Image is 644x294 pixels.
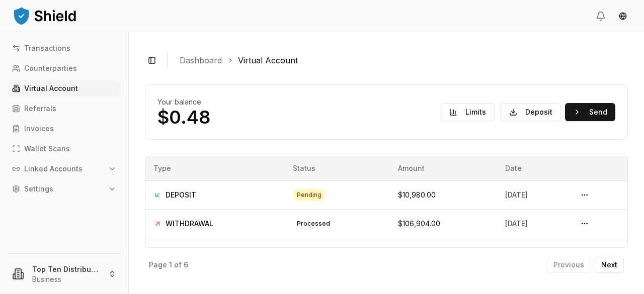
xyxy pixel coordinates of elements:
[24,45,70,52] p: Transactions
[8,60,120,76] a: Counterparties
[157,107,210,127] p: $0.48
[8,80,120,96] a: Virtual Account
[8,141,120,157] a: Wallet Scans
[8,101,120,117] a: Referrals
[390,156,497,180] th: Amount
[497,156,568,180] th: Date
[398,190,436,199] span: $10,980.00
[441,103,495,121] button: Limits
[24,105,56,112] p: Referrals
[565,103,615,121] button: Send
[184,261,188,268] p: 6
[166,219,213,229] span: WITHDRAWAL
[293,246,334,258] div: processed
[174,261,182,268] p: of
[8,161,120,177] button: Linked Accounts
[157,97,201,107] h2: Your balance
[24,85,78,92] p: Virtual Account
[24,65,77,72] p: Counterparties
[12,6,77,26] img: ShieldPay Logo
[505,190,560,200] div: [DATE]
[505,247,560,257] div: [DATE]
[149,261,167,268] p: Page
[8,181,120,197] button: Settings
[398,219,440,228] span: $106,904.00
[8,121,120,137] a: Invoices
[293,189,326,201] div: pending
[285,156,390,180] th: Status
[293,218,334,230] div: processed
[24,185,53,192] p: Settings
[501,103,561,121] button: Deposit
[180,54,620,66] nav: breadcrumb
[169,261,172,268] p: 1
[24,165,83,172] p: Linked Accounts
[166,247,213,257] span: WITHDRAWAL
[145,156,285,180] th: Type
[32,264,100,274] p: Top Ten Distributor
[505,219,560,229] div: [DATE]
[601,261,617,268] p: Next
[4,258,124,290] button: Top Ten DistributorBusiness
[166,190,196,200] span: DEPOSIT
[595,257,624,273] button: Next
[24,125,54,132] p: Invoices
[8,40,120,56] a: Transactions
[238,54,298,66] a: Virtual Account
[24,145,70,152] p: Wallet Scans
[180,54,222,66] a: Dashboard
[32,274,100,284] p: Business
